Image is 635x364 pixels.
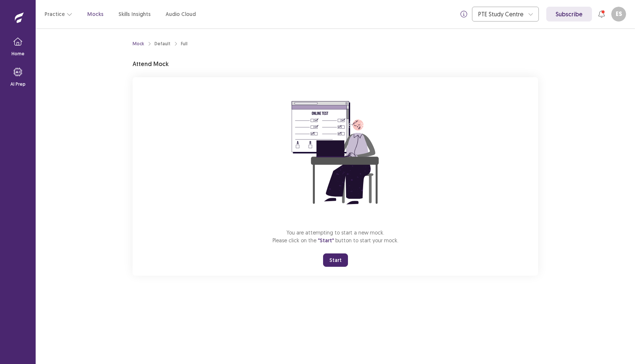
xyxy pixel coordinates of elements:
a: Subscribe [546,7,592,22]
a: Skills Insights [118,10,151,18]
button: ES [611,7,626,22]
div: Full [181,40,188,47]
p: Home [12,50,25,57]
a: Audio Cloud [166,10,196,18]
div: Default [154,40,170,47]
button: info [457,7,470,21]
div: PTE Study Centre [478,7,524,21]
button: Practice [45,7,72,21]
a: Mocks [87,10,104,18]
p: You are attempting to start a new mock. Please click on the button to start your mock. [273,229,398,245]
span: "Start" [318,237,334,244]
img: attend-mock [268,86,402,220]
nav: breadcrumb [133,40,188,47]
p: AI Prep [10,81,26,88]
button: Start [323,253,348,267]
a: Mock [133,40,144,47]
p: Attend Mock [133,59,169,68]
